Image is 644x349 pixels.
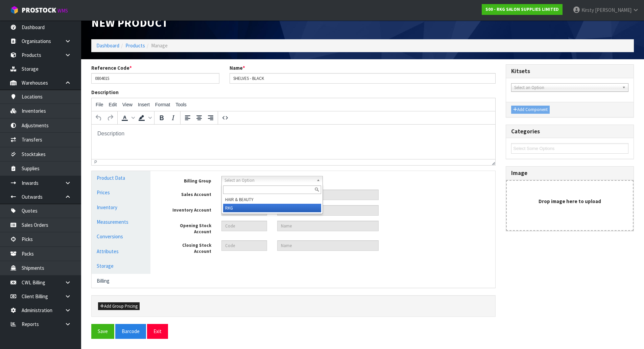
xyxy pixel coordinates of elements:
[205,112,216,124] button: Align right
[119,112,136,124] div: Text color
[92,230,150,243] a: Conversions
[96,102,103,107] span: File
[91,64,132,71] label: Reference Code
[22,6,56,15] span: ProStock
[485,6,559,12] strong: S00 - RKG SALON SUPPLIES LIMITED
[511,106,550,114] button: Add Component
[104,112,116,124] button: Redo
[224,176,314,184] span: Select an Option
[193,112,205,124] button: Align center
[115,324,146,339] button: Barcode
[92,186,150,199] a: Prices
[94,160,97,165] div: p
[182,112,193,124] button: Align left
[277,205,379,216] input: Name
[155,102,170,107] span: Format
[511,128,628,135] h3: Categories
[482,4,563,15] a: S00 - RKG SALON SUPPLIES LIMITED
[96,42,119,49] a: Dashboard
[595,7,631,13] span: [PERSON_NAME]
[147,324,168,339] button: Exit
[136,112,153,124] div: Background color
[92,171,150,185] a: Product Data
[221,240,267,251] input: Code
[91,16,168,30] span: New Product
[221,221,267,231] input: Code
[92,200,150,214] a: Inventory
[161,190,216,198] label: Sales Account
[161,205,216,214] label: Inventory Account
[539,198,601,204] strong: Drop image here to upload
[92,215,150,229] a: Measurements
[277,190,379,200] input: Name
[223,204,321,212] li: RKG
[91,324,114,339] button: Save
[92,125,495,159] iframe: Rich Text Area. Press ALT-0 for help.
[167,112,179,124] button: Italic
[91,89,119,96] label: Description
[57,7,68,14] small: WMS
[581,7,594,13] span: Kirsty
[490,159,496,165] div: Resize
[511,68,628,74] h3: Kitsets
[219,112,231,124] button: Source code
[156,112,167,124] button: Bold
[161,176,216,184] label: Billing Group
[175,102,187,107] span: Tools
[511,170,628,176] h3: Image
[122,102,133,107] span: View
[277,221,379,231] input: Name
[151,42,168,49] span: Manage
[223,195,321,204] li: HAIR & BEAUTY
[98,302,140,310] button: Add Group Pricing
[125,42,145,49] a: Products
[92,274,150,288] a: Billing
[138,102,150,107] span: Insert
[277,240,379,251] input: Name
[109,102,117,107] span: Edit
[92,244,150,258] a: Attributes
[514,84,619,92] span: Select an Option
[91,73,219,84] input: Reference Code
[93,112,104,124] button: Undo
[10,6,19,14] img: cube-alt.png
[92,259,150,273] a: Storage
[161,240,216,255] label: Closing Stock Account
[230,64,245,71] label: Name
[161,221,216,235] label: Opening Stock Account
[230,73,496,84] input: Name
